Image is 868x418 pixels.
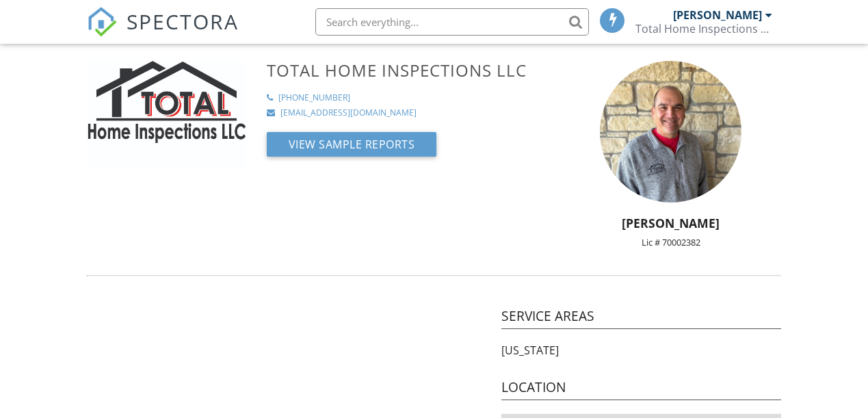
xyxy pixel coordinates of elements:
span: SPECTORA [127,7,239,36]
a: SPECTORA [87,18,239,47]
div: [PERSON_NAME] [673,8,762,22]
h3: Total Home Inspections LLC [267,61,544,79]
img: total-logo-main-2_color_.jpg [87,61,246,170]
button: View Sample Reports [267,132,437,157]
img: The Best Home Inspection Software - Spectora [87,7,117,37]
img: photo.jpg [600,61,741,203]
div: [EMAIL_ADDRESS][DOMAIN_NAME] [280,107,417,119]
h4: Location [501,378,781,400]
div: Lic # 70002382 [553,237,789,248]
div: Total Home Inspections LLC [635,22,772,36]
h5: [PERSON_NAME] [553,216,789,230]
a: View Sample Reports [267,141,437,156]
a: [PHONE_NUMBER] [267,92,544,104]
h4: Service Areas [501,307,781,329]
a: [EMAIL_ADDRESS][DOMAIN_NAME] [267,107,544,119]
p: [US_STATE] [501,343,781,358]
div: [PHONE_NUMBER] [278,92,350,104]
input: Search everything... [315,8,589,36]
